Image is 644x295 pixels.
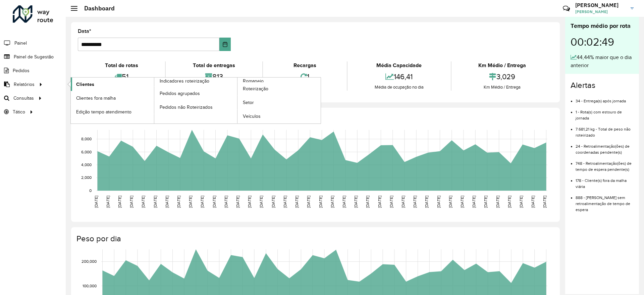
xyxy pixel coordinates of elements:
[542,196,547,208] text: [DATE]
[89,188,92,193] text: 0
[460,196,464,208] text: [DATE]
[160,90,200,97] span: Pedidos agrupados
[571,31,634,53] div: 00:02:49
[237,110,321,123] a: Veículos
[76,234,553,244] h4: Peso por dia
[349,61,449,69] div: Média Capacidade
[259,196,263,208] text: [DATE]
[483,196,488,208] text: [DATE]
[306,196,311,208] text: [DATE]
[559,1,574,16] a: Contato Rápido
[271,196,275,208] text: [DATE]
[117,196,122,208] text: [DATE]
[77,5,115,12] h2: Dashboard
[472,196,476,208] text: [DATE]
[571,53,634,69] div: 44,44% maior que o dia anterior
[81,137,92,141] text: 8,000
[318,196,323,208] text: [DATE]
[79,69,163,84] div: 51
[575,2,626,8] h3: [PERSON_NAME]
[235,196,240,208] text: [DATE]
[576,93,634,104] li: 34 - Entrega(s) após jornada
[243,85,268,92] span: Roteirização
[453,84,551,91] div: Km Médio / Entrega
[154,78,321,124] a: Romaneio
[389,196,393,208] text: [DATE]
[154,87,237,100] a: Pedidos agrupados
[265,69,345,84] div: 1
[571,81,634,90] h4: Alertas
[167,69,260,84] div: 813
[83,284,97,288] text: 100,000
[237,96,321,109] a: Setor
[349,84,449,91] div: Média de ocupação no dia
[294,196,299,208] text: [DATE]
[78,27,91,35] label: Data
[176,196,181,208] text: [DATE]
[453,69,551,84] div: 3,029
[571,21,634,31] div: Tempo médio por rota
[576,155,634,173] li: 748 - Retroalimentação(ões) de tempo de espera pendente(s)
[330,196,334,208] text: [DATE]
[71,78,237,124] a: Indicadores roteirização
[76,108,131,115] span: Edição tempo atendimento
[576,104,634,121] li: 1 - Rota(s) com estouro de jornada
[237,82,321,96] a: Roteirização
[354,196,358,208] text: [DATE]
[243,78,264,85] span: Romaneio
[153,196,157,208] text: [DATE]
[576,138,634,155] li: 24 - Retroalimentação(ões) de coordenadas pendente(s)
[13,108,25,115] span: Tático
[81,150,92,154] text: 6,000
[71,105,154,118] a: Edição tempo atendimento
[94,196,98,208] text: [DATE]
[79,61,163,69] div: Total de rotas
[575,9,626,15] span: [PERSON_NAME]
[365,196,370,208] text: [DATE]
[13,67,30,74] span: Pedidos
[165,196,169,208] text: [DATE]
[129,196,133,208] text: [DATE]
[283,196,287,208] text: [DATE]
[141,196,145,208] text: [DATE]
[160,104,213,111] span: Pedidos não Roteirizados
[81,176,92,180] text: 2,000
[219,38,231,51] button: Choose Date
[71,78,154,91] a: Clientes
[154,100,237,114] a: Pedidos não Roteirizados
[71,91,154,105] a: Clientes fora malha
[243,113,261,120] span: Veículos
[531,196,535,208] text: [DATE]
[265,61,345,69] div: Recargas
[401,196,405,208] text: [DATE]
[160,78,209,85] span: Indicadores roteirização
[576,121,634,138] li: 7.681,21 kg - Total de peso não roteirizado
[224,196,228,208] text: [DATE]
[342,196,346,208] text: [DATE]
[76,95,116,102] span: Clientes fora malha
[14,53,54,60] span: Painel de Sugestão
[76,81,94,88] span: Clientes
[13,95,34,102] span: Consultas
[519,196,523,208] text: [DATE]
[212,196,216,208] text: [DATE]
[495,196,500,208] text: [DATE]
[424,196,429,208] text: [DATE]
[167,61,260,69] div: Total de entregas
[200,196,204,208] text: [DATE]
[576,173,634,190] li: 178 - Cliente(s) fora da malha viária
[576,190,634,213] li: 888 - [PERSON_NAME] sem retroalimentação de tempo de espera
[413,196,417,208] text: [DATE]
[82,259,97,264] text: 200,000
[14,81,35,88] span: Relatórios
[377,196,382,208] text: [DATE]
[453,61,551,69] div: Km Médio / Entrega
[106,196,110,208] text: [DATE]
[243,99,254,106] span: Setor
[14,40,27,47] span: Painel
[507,196,512,208] text: [DATE]
[188,196,193,208] text: [DATE]
[436,196,441,208] text: [DATE]
[81,162,92,167] text: 4,000
[247,196,252,208] text: [DATE]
